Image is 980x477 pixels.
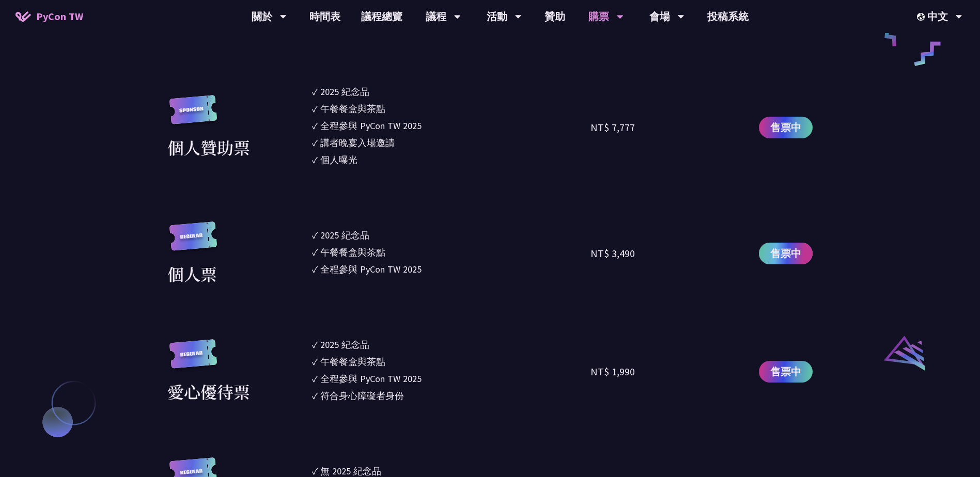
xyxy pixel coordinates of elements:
[312,338,591,352] li: ✓
[167,379,250,404] div: 愛心優待票
[312,119,591,133] li: ✓
[320,136,395,150] div: 講者晚宴入場邀請
[320,355,385,369] div: 午餐餐盒與茶點
[167,339,219,379] img: regular.8f272d9.svg
[312,228,591,242] li: ✓
[36,9,83,24] span: PyCon TW
[759,243,813,264] a: 售票中
[320,389,404,403] div: 符合身心障礙者身份
[167,261,217,286] div: 個人票
[759,361,813,383] a: 售票中
[770,246,801,261] span: 售票中
[770,120,801,135] span: 售票中
[167,221,219,261] img: regular.8f272d9.svg
[312,245,591,259] li: ✓
[312,85,591,99] li: ✓
[590,246,635,261] div: NT$ 3,490
[15,11,31,22] img: Home icon of PyCon TW 2025
[590,364,635,379] div: NT$ 1,990
[320,102,385,116] div: 午餐餐盒與茶點
[320,262,422,276] div: 全程參與 PyCon TW 2025
[5,4,94,29] a: PyCon TW
[320,245,385,259] div: 午餐餐盒與茶點
[320,338,369,352] div: 2025 紀念品
[320,228,369,242] div: 2025 紀念品
[917,13,927,21] img: Locale Icon
[167,135,250,160] div: 個人贊助票
[759,117,813,138] a: 售票中
[320,372,422,386] div: 全程參與 PyCon TW 2025
[320,153,357,167] div: 個人曝光
[312,372,591,386] li: ✓
[312,136,591,150] li: ✓
[312,153,591,167] li: ✓
[312,389,591,403] li: ✓
[167,95,219,135] img: sponsor.43e6a3a.svg
[590,120,635,135] div: NT$ 7,777
[320,119,422,133] div: 全程參與 PyCon TW 2025
[770,364,801,379] span: 售票中
[312,262,591,276] li: ✓
[312,355,591,369] li: ✓
[320,85,369,99] div: 2025 紀念品
[312,102,591,116] li: ✓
